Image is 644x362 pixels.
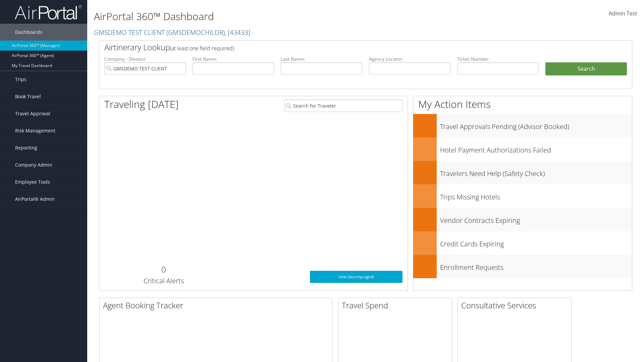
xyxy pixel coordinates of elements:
h1: Traveling [DATE] [104,97,179,111]
a: Trips Missing Hotels [413,184,632,208]
h3: Travelers Need Help (Safety Check) [440,166,632,178]
span: Reporting [15,139,37,156]
h3: Enrollment Requests [440,259,632,272]
a: Vendor Contracts Expiring [413,208,632,231]
h3: Vendor Contracts Expiring [440,213,632,225]
span: Travel Approval [15,105,50,122]
h3: Travel Approvals Pending (Advisor Booked) [440,119,632,131]
h2: 0 [104,264,223,275]
span: (at least one field required) [170,45,234,52]
span: Admin Test [609,10,637,17]
a: Travel Approvals Pending (Advisor Booked) [413,114,632,137]
input: Search for Traveler [284,100,402,112]
label: Last Name: [281,56,362,62]
a: Travelers Need Help (Safety Check) [413,161,632,184]
span: Book Travel [15,88,41,105]
span: Risk Management [15,122,55,139]
label: Company - Division: [104,56,186,62]
h1: My Action Items [413,97,632,111]
h2: Airtinerary Lookup [104,42,583,53]
span: Dashboards [15,24,42,41]
span: AirPortal® Admin [15,191,55,207]
span: Company Admin [15,157,52,173]
span: Employee Tools [15,174,50,190]
a: View SecurityLogic® [310,271,402,283]
label: First Name: [193,56,274,62]
h3: Credit Cards Expiring [440,236,632,249]
h1: AirPortal 360™ Dashboard [94,9,456,23]
img: airportal-logo.png [15,4,82,20]
a: Enrollment Requests [413,255,632,278]
span: , [ 43433 ] [225,28,250,37]
h2: Agent Booking Tracker [103,300,332,311]
h3: Critical Alerts [104,276,223,286]
h3: Trips Missing Hotels [440,189,632,202]
label: Ticket Number: [457,56,539,62]
a: Credit Cards Expiring [413,231,632,255]
button: Search [545,62,627,76]
h2: Consultative Services [461,300,571,311]
a: Admin Test [609,3,637,24]
span: Trips [15,71,26,88]
a: Hotel Payment Authorizations Failed [413,137,632,161]
label: Agency Locator: [369,56,450,62]
a: GMSDEMO TEST CLIENT [94,28,250,37]
h3: Hotel Payment Authorizations Failed [440,142,632,155]
h2: Travel Spend [342,300,452,311]
span: ( GMSDEMOCHILDR ) [166,28,225,37]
